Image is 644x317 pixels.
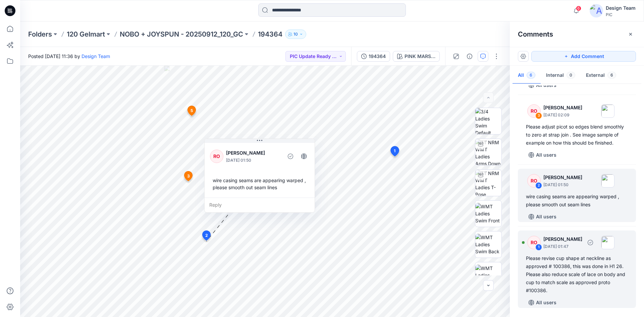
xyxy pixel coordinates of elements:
span: 2 [205,232,208,239]
div: 3 [535,112,542,119]
p: [DATE] 01:50 [543,181,582,188]
p: [DATE] 01:47 [543,243,582,250]
span: 6 [607,72,616,78]
p: [PERSON_NAME] [543,235,582,243]
button: 194364 [357,51,390,62]
a: NOBO + JOYSPUN - 20250912_120_GC [120,30,243,39]
button: External [581,67,622,84]
img: WMT Ladies Swim Back [475,234,501,255]
img: TT NRM WMT Ladies T-Pose [475,170,501,196]
img: 3/4 Ladies Swim Default [475,108,501,134]
div: RO [527,104,541,118]
span: 1 [394,148,395,154]
p: All users [536,299,556,307]
div: RO [527,174,541,188]
p: All users [536,213,556,221]
p: [DATE] 02:09 [543,112,582,118]
a: Folders [28,30,52,39]
button: All users [526,297,559,308]
h2: Comments [518,30,553,38]
button: Details [464,51,475,62]
div: wire casing seams are appearing warped , please smooth out seam lines [526,193,628,209]
img: WMT Ladies Swim Front [475,203,501,224]
span: 6 [527,72,535,78]
p: All users [536,151,556,159]
div: 2 [535,182,542,189]
div: wire casing seams are appearing warped , please smooth out seam lines [210,174,309,194]
button: All users [526,150,559,160]
button: Add Comment [531,51,636,62]
p: [PERSON_NAME] [543,104,582,112]
img: TT NRM WMT Ladies Arms Down [475,139,501,165]
span: 6 [576,6,581,11]
p: 10 [293,31,298,38]
img: WMT Ladies Swim Left [475,265,501,286]
span: 5 [191,108,193,114]
div: 1 [535,244,542,251]
div: RO [210,150,223,163]
button: PINK MARSHMALLOW [393,51,440,62]
span: Posted [DATE] 11:36 by [28,53,110,60]
div: PIC [606,12,636,17]
p: 194364 [258,30,282,39]
button: All users [526,211,559,222]
a: Design Team [82,53,110,59]
button: All [513,67,541,84]
button: Internal [541,67,581,84]
p: [PERSON_NAME] [543,173,582,181]
p: [DATE] 01:50 [226,157,281,164]
div: Design Team [606,4,636,12]
span: 0 [567,72,575,78]
button: 10 [285,30,306,39]
span: 3 [187,173,190,179]
div: Reply [205,198,315,212]
img: avatar [590,4,603,17]
div: Please revise cup shape at neckline as approved # 100386, this was done in H1 26. Please also red... [526,254,628,295]
div: PINK MARSHMALLOW [405,53,435,60]
a: 120 Gelmart [67,30,105,39]
div: RO [527,236,541,249]
p: [PERSON_NAME] [226,149,281,157]
div: 194364 [369,53,386,60]
div: Please adjust picot so edges blend smoothly to zero at strap join . See image sample of example o... [526,123,628,147]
